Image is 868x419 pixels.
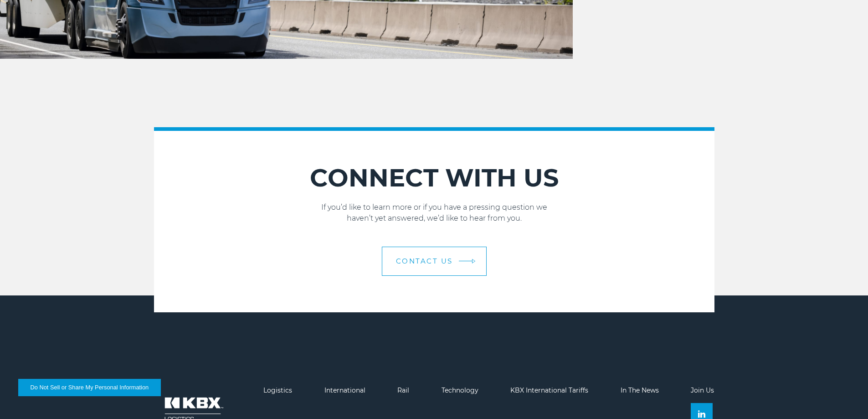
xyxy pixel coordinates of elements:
img: Linkedin [698,410,705,418]
a: Technology [442,386,478,394]
iframe: Chat Widget [822,375,868,419]
p: If you’d like to learn more or if you have a pressing question we haven’t yet answered, we’d like... [154,202,714,224]
span: Contact Us [396,258,453,264]
a: In The News [621,386,659,394]
a: KBX International Tariffs [510,386,588,394]
a: Logistics [263,386,292,394]
button: Do Not Sell or Share My Personal Information [18,379,161,396]
a: Rail [397,386,409,394]
img: arrow [472,259,475,264]
a: Contact Us arrow arrow [382,247,487,276]
a: International [324,386,365,394]
h2: CONNECT WITH US [154,163,714,193]
a: Join Us [691,386,714,394]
